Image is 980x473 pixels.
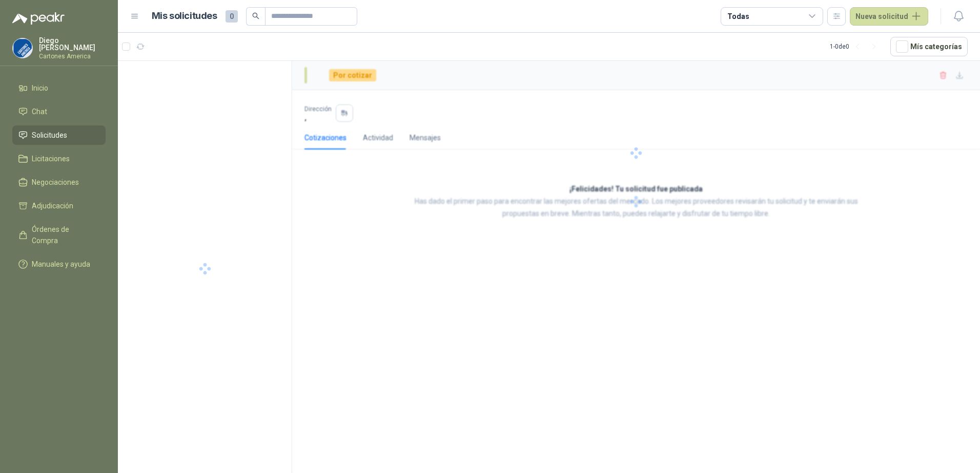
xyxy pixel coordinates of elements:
[32,106,47,117] span: Chat
[152,9,217,24] h1: Mis solicitudes
[12,78,106,98] a: Inicio
[12,220,106,250] a: Órdenes de Compra
[32,200,73,211] span: Adjudicación
[890,37,968,56] button: Mís categorías
[32,177,79,188] span: Negociaciones
[727,11,749,22] div: Todas
[226,10,238,23] span: 0
[830,38,882,55] div: 1 - 0 de 0
[12,196,106,216] a: Adjudicación
[12,102,106,121] a: Chat
[850,7,928,26] button: Nueva solicitud
[252,12,259,19] span: search
[12,149,106,168] a: Licitaciones
[39,37,106,51] p: Diego [PERSON_NAME]
[32,224,96,246] span: Órdenes de Compra
[12,125,106,145] a: Solicitudes
[12,254,106,274] a: Manuales y ayuda
[32,259,90,270] span: Manuales y ayuda
[39,53,106,59] p: Cartones America
[12,12,65,25] img: Logo peakr
[13,38,32,58] img: Company Logo
[32,153,70,164] span: Licitaciones
[32,82,48,94] span: Inicio
[32,130,67,141] span: Solicitudes
[12,173,106,192] a: Negociaciones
